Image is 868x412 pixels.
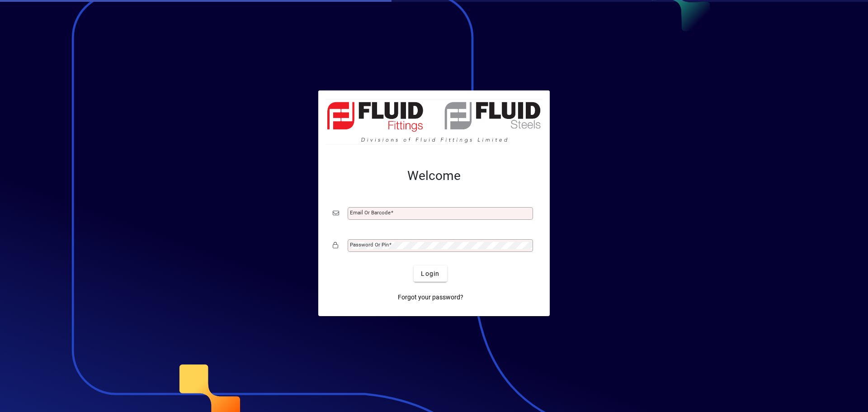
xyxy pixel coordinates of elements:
a: Forgot your password? [394,289,467,305]
span: Forgot your password? [398,293,463,302]
mat-label: Email or Barcode [350,209,391,216]
span: Login [421,269,439,279]
button: Login [414,265,447,282]
h2: Welcome [333,168,535,184]
mat-label: Password or Pin [350,242,389,248]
